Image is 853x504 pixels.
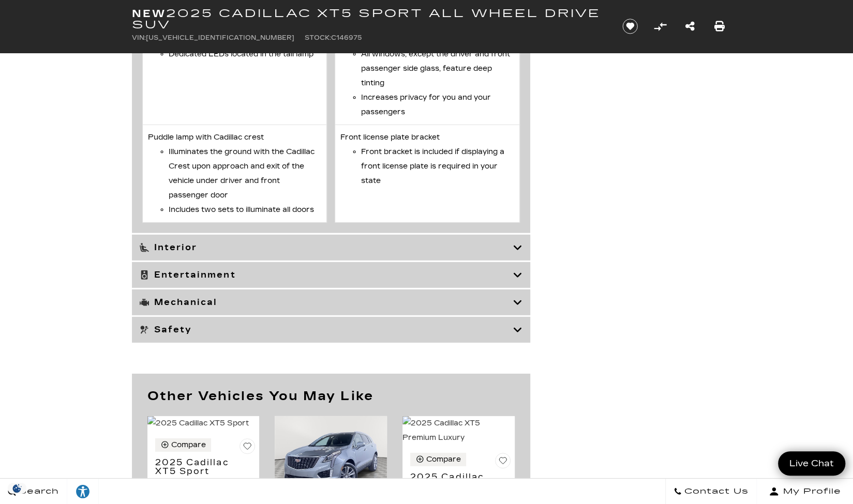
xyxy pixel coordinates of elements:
[410,453,466,466] button: Compare Vehicle
[784,457,839,469] span: Live Chat
[146,34,294,41] span: [US_VEHICLE_IDENTIFICATION_NUMBER]
[169,145,322,203] li: Illuminates the ground with the Cadillac Crest upon approach and exit of the vehicle under driver...
[171,440,206,450] div: Compare
[779,484,841,498] span: My Profile
[132,7,166,20] strong: New
[16,484,59,498] span: Search
[140,325,513,335] h3: Safety
[5,483,29,494] img: Opt-Out Icon
[140,242,513,253] h3: Interior
[169,47,322,62] li: Dedicated LEDs located in the tail lamp
[140,297,513,308] h3: Mechanical
[335,27,520,125] li: Deep-tinted glass
[714,19,725,34] a: Print this New 2025 Cadillac XT5 Sport All Wheel Drive SUV
[67,478,99,504] a: Explore your accessibility options
[335,125,520,223] li: Front license plate bracket
[426,455,461,464] div: Compare
[155,458,256,491] a: 2025 Cadillac XT5 Sport $65,690
[495,453,511,474] button: Save Vehicle
[147,389,515,403] h2: Other Vehicles You May Like
[361,47,514,90] li: All windows, except the driver and front passenger side glass, feature deep tinting
[410,472,490,500] h3: 2025 Cadillac XT5 Premium Luxury
[140,270,513,280] h3: Entertainment
[778,451,845,476] a: Live Chat
[652,19,668,34] button: Compare Vehicle
[665,478,757,504] a: Contact Us
[685,19,694,34] a: Share this New 2025 Cadillac XT5 Sport All Wheel Drive SUV
[361,90,514,119] li: Increases privacy for you and your passengers
[169,203,322,217] li: Includes two sets to illuminate all doors
[132,8,605,30] h1: 2025 Cadillac XT5 Sport All Wheel Drive SUV
[757,478,853,504] button: Open user profile menu
[305,34,331,41] span: Stock:
[155,458,235,476] h3: 2025 Cadillac XT5 Sport
[155,438,211,452] button: Compare Vehicle
[67,483,98,499] div: Explore your accessibility options
[142,27,327,125] li: Rear side marker lamp
[142,125,327,223] li: Puddle lamp with Cadillac crest
[619,18,641,35] button: Save vehicle
[331,34,362,41] span: C146975
[132,34,146,41] span: VIN:
[275,416,387,500] img: 2025 Cadillac XT5 Premium Luxury
[402,416,515,445] img: 2025 Cadillac XT5 Premium Luxury
[155,476,256,491] p: $65,690
[682,484,749,498] span: Contact Us
[361,145,514,188] li: Front bracket is included if displaying a front license plate is required in your state
[5,483,29,494] section: Click to Open Cookie Consent Modal
[147,416,260,431] img: 2025 Cadillac XT5 Sport
[240,438,255,460] button: Save Vehicle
